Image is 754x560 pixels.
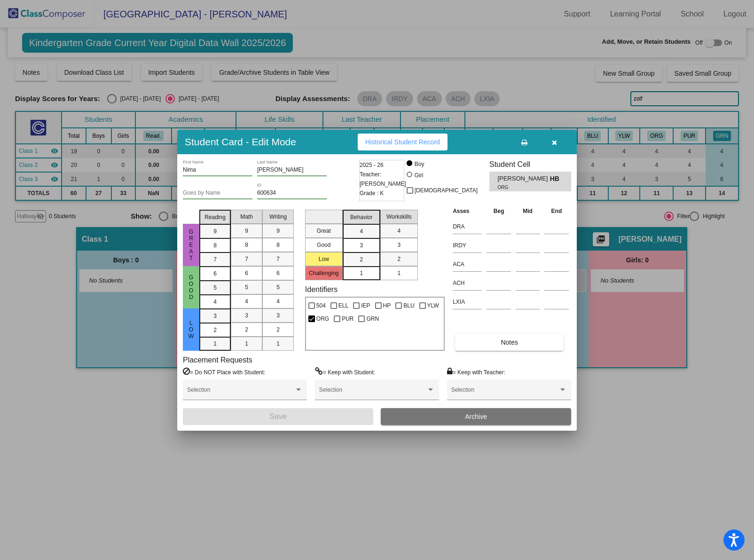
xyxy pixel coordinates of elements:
span: 9 [213,227,217,236]
span: 1 [360,269,363,277]
h3: Student Cell [489,160,571,169]
span: 5 [276,283,280,292]
span: 1 [213,339,217,348]
span: ELL [338,300,348,311]
span: 8 [213,241,217,250]
span: 2025 - 26 [360,160,384,170]
span: ORG [497,184,543,191]
span: Save [269,412,286,420]
span: ORG [316,313,329,324]
span: 4 [397,227,401,235]
span: 3 [213,312,217,320]
span: 2 [213,326,217,334]
span: 4 [360,227,363,236]
div: Girl [414,171,424,180]
span: Reading [204,213,226,221]
span: 1 [245,339,248,348]
span: 6 [245,269,248,277]
span: Historical Student Record [365,138,440,146]
button: Notes [455,334,564,351]
input: assessment [453,276,482,290]
span: IEP [361,300,370,311]
label: Identifiers [305,285,338,294]
button: Archive [381,408,571,425]
label: = Do NOT Place with Student: [183,367,265,377]
span: 3 [397,241,401,249]
input: assessment [453,257,482,271]
input: assessment [453,220,482,234]
span: PUR [342,313,353,324]
span: Archive [465,413,487,420]
th: Mid [513,206,542,216]
span: 1 [276,339,280,348]
span: Math [240,213,253,221]
div: Boy [414,160,424,168]
h3: Student Card - Edit Mode [185,136,296,148]
span: 7 [245,255,248,263]
th: End [542,206,571,216]
span: 504 [316,300,326,311]
span: 8 [276,241,280,249]
input: Enter ID [257,190,327,197]
label: Placement Requests [183,355,252,364]
th: Beg [484,206,513,216]
input: goes by name [183,190,252,197]
span: 7 [276,255,280,263]
span: 3 [245,311,248,320]
button: Historical Student Record [358,134,448,150]
span: 3 [360,241,363,250]
span: Writing [269,213,287,221]
span: Good [187,274,196,300]
input: assessment [453,295,482,309]
th: Asses [450,206,484,216]
span: [PERSON_NAME] [497,174,550,184]
span: HP [383,300,391,311]
span: 6 [276,269,280,277]
span: Behavior [350,213,372,221]
span: 5 [245,283,248,292]
span: 2 [397,255,401,263]
span: 4 [245,297,248,306]
span: 5 [213,284,217,292]
span: 3 [276,311,280,320]
span: 2 [245,325,248,334]
span: Workskills [386,213,412,221]
input: assessment [453,238,482,252]
span: Teacher: [PERSON_NAME] [360,170,406,189]
span: Grade : K [360,189,384,198]
span: [DEMOGRAPHIC_DATA] [415,185,478,196]
span: 4 [213,298,217,306]
span: BLU [403,300,414,311]
span: 7 [213,255,217,264]
label: = Keep with Teacher: [447,367,505,377]
span: 2 [360,255,363,264]
span: 1 [397,269,401,277]
span: 8 [245,241,248,249]
span: 9 [276,227,280,235]
span: 2 [276,325,280,334]
span: 6 [213,269,217,278]
span: Notes [501,339,518,346]
button: Save [183,408,373,425]
span: 9 [245,227,248,235]
label: = Keep with Student: [315,367,375,377]
span: GRN [366,313,379,324]
span: Low [187,320,196,339]
span: YLW [427,300,439,311]
span: HB [550,174,563,184]
span: Great [187,229,196,261]
span: 4 [276,297,280,306]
